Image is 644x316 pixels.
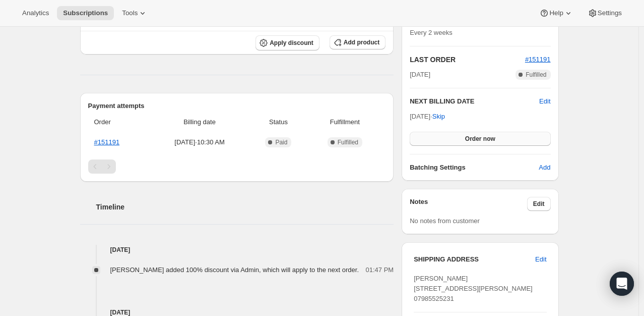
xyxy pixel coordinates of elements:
[526,71,546,79] span: Fulfilled
[582,6,628,20] button: Settings
[255,35,319,50] button: Apply discount
[549,9,563,17] span: Help
[88,101,386,111] h2: Payment attempts
[88,160,386,174] nav: Pagination
[122,9,138,17] span: Tools
[366,265,394,275] span: 01:47 PM
[410,113,445,120] span: [DATE] ·
[153,117,247,127] span: Billing date
[598,9,622,17] span: Settings
[153,137,247,147] span: [DATE] · 10:30 AM
[96,202,394,212] h2: Timeline
[252,117,304,127] span: Status
[94,138,120,146] a: #151191
[410,55,525,65] h2: LAST ORDER
[116,6,154,20] button: Tools
[539,163,550,173] span: Add
[610,272,634,296] div: Open Intercom Messenger
[410,197,527,211] h3: Notes
[88,111,150,133] th: Order
[22,9,49,17] span: Analytics
[16,6,55,20] button: Analytics
[410,96,539,107] h2: NEXT BILLING DATE
[414,254,535,265] h3: SHIPPING ADDRESS
[529,251,552,268] button: Edit
[410,132,550,146] button: Order now
[426,109,451,125] button: Skip
[410,163,539,173] h6: Batching Settings
[330,35,385,49] button: Add product
[410,29,453,36] span: Every 2 weeks
[344,38,379,46] span: Add product
[310,117,380,127] span: Fulfillment
[275,138,287,146] span: Paid
[533,6,579,20] button: Help
[465,135,495,143] span: Order now
[539,96,550,107] button: Edit
[63,9,108,17] span: Subscriptions
[533,200,545,208] span: Edit
[57,6,114,20] button: Subscriptions
[80,245,394,255] h4: [DATE]
[527,197,551,211] button: Edit
[535,254,546,265] span: Edit
[270,39,313,47] span: Apply discount
[410,217,480,225] span: No notes from customer
[525,55,551,65] button: #151191
[432,112,445,122] span: Skip
[533,160,556,176] button: Add
[525,56,551,63] a: #151191
[414,275,533,302] span: [PERSON_NAME] [STREET_ADDRESS][PERSON_NAME] 07985525231
[110,266,359,274] span: [PERSON_NAME] added 100% discount via Admin, which will apply to the next order.
[410,70,430,80] span: [DATE]
[338,138,358,146] span: Fulfilled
